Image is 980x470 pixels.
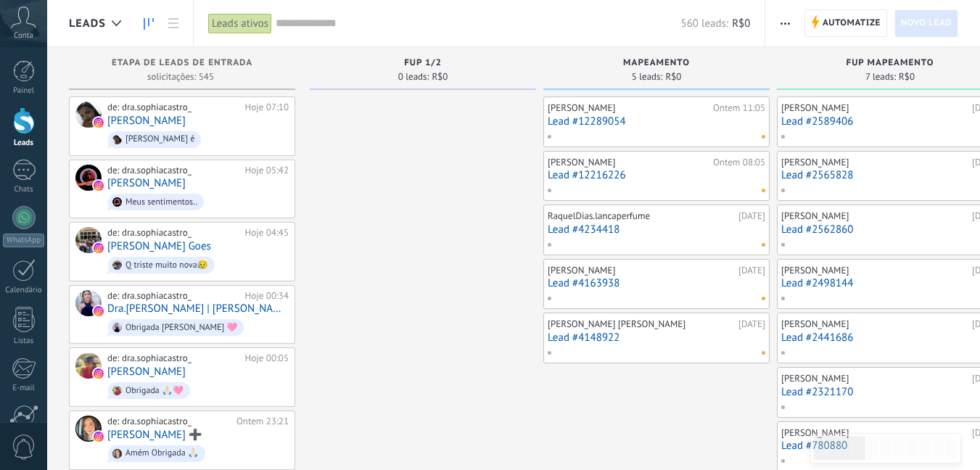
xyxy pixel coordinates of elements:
img: instagram.svg [94,117,104,128]
div: Leads ativos [208,13,272,34]
span: FUP 1/2 [404,58,441,68]
div: [PERSON_NAME] [548,265,735,276]
span: Leads [69,17,106,30]
div: [PERSON_NAME] [781,373,968,384]
a: [PERSON_NAME] Goes [107,240,211,252]
div: de: dra.sophiacastro_ [107,416,231,427]
a: Novo lead [894,9,958,37]
div: Alessandra Goes [75,227,102,253]
span: 560 leads: [681,17,729,30]
div: Q triste muito nova😥 [125,260,208,271]
div: [PERSON_NAME] [781,210,968,222]
div: Meus sentimentos.. [125,197,197,207]
span: Nenhuma tarefa atribuída [762,135,765,139]
div: Ontem 08:05 [713,157,765,168]
div: Ontem 23:21 [236,416,289,427]
span: R$0 [732,17,750,30]
div: Listas [3,337,45,346]
span: MAPEAMENTO [623,58,690,68]
img: instagram.svg [94,368,104,379]
span: Novo lead [901,10,952,36]
div: Calendário [3,286,45,295]
div: Dra.Aline Carloni | Lentes de Resina [75,290,102,316]
div: FUP 1/2 [317,58,529,70]
a: Lead #12216226 [548,169,765,181]
div: Obrigada 🙏🏻🩷 [125,386,184,396]
a: Lead #4234418 [548,223,765,236]
div: Etapa de leads de entrada [76,58,288,70]
img: instagram.svg [94,306,104,316]
div: Obrigada [PERSON_NAME] 🩷 [125,323,237,333]
div: de: dra.sophiacastro_ [107,352,240,364]
div: E-mail [3,384,45,393]
span: 7 leads: [865,73,896,81]
a: Lead #12289054 [548,115,765,128]
img: instagram.svg [94,432,104,442]
a: [PERSON_NAME] ️➕ [107,429,202,441]
div: Amém Obrigada 🙏🏻 [125,448,199,458]
div: ISABELA ORMOND ️➕ [75,416,102,442]
div: [PERSON_NAME] [548,102,709,114]
span: R$0 [432,73,448,81]
div: de: dra.sophiacastro_ [107,102,240,113]
span: 0 leads: [398,73,429,81]
div: [DATE] [738,210,765,222]
div: [PERSON_NAME] [781,427,968,439]
div: [DATE] [738,265,765,276]
a: [PERSON_NAME] [107,366,186,378]
div: Painel [3,86,45,96]
a: Automatize [804,9,886,37]
span: Automatize [823,10,881,36]
div: Leads [3,139,45,148]
div: de: dra.sophiacastro_ [107,165,240,176]
span: Etapa de leads de entrada [112,58,252,68]
div: de: dra.sophiacastro_ [107,227,240,239]
div: MAPEAMENTO [551,58,762,70]
div: [PERSON_NAME] [781,157,968,168]
a: Lead #4163938 [548,277,765,289]
div: Ontem 11:05 [713,102,765,114]
img: instagram.svg [94,181,104,191]
span: Nenhuma tarefa atribuída [762,351,765,355]
div: Nathália Trevisan [75,352,102,379]
img: instagram.svg [94,243,104,253]
span: R$0 [665,73,681,81]
div: [PERSON_NAME] [781,102,968,114]
span: 5 leads: [632,73,663,81]
a: Lead #4148922 [548,331,765,344]
div: Jessica Mendes [75,102,102,128]
span: R$0 [899,73,915,81]
div: Hoje 05:42 [245,165,289,176]
div: Hoje 04:45 [245,227,289,239]
span: Nenhuma tarefa atribuída [762,243,765,247]
div: [PERSON_NAME] [PERSON_NAME] [548,318,735,330]
span: Conta [14,31,33,41]
div: [PERSON_NAME] [781,318,968,330]
span: solicitações: 545 [147,73,214,81]
div: [PERSON_NAME] [548,157,709,168]
div: Hoje 00:05 [245,352,289,364]
div: WhatsApp [3,234,44,247]
div: [PERSON_NAME] é [125,134,194,144]
span: FUP MAPEAMENTO [847,58,934,68]
div: Hoje 00:34 [245,290,289,302]
div: Hoje 07:10 [245,102,289,113]
div: Kely Cárvalho [75,165,102,191]
div: de: dra.sophiacastro_ [107,290,240,302]
a: [PERSON_NAME] [107,115,186,127]
div: [DATE] [738,318,765,330]
span: Nenhuma tarefa atribuída [762,297,765,300]
span: Nenhuma tarefa atribuída [762,189,765,192]
a: [PERSON_NAME] [107,177,186,189]
div: [PERSON_NAME] [781,265,968,276]
div: Chats [3,185,45,194]
div: RaquelDias.lancaperfume [548,210,735,222]
a: Dra.[PERSON_NAME] | [PERSON_NAME] de Resina [107,302,289,315]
